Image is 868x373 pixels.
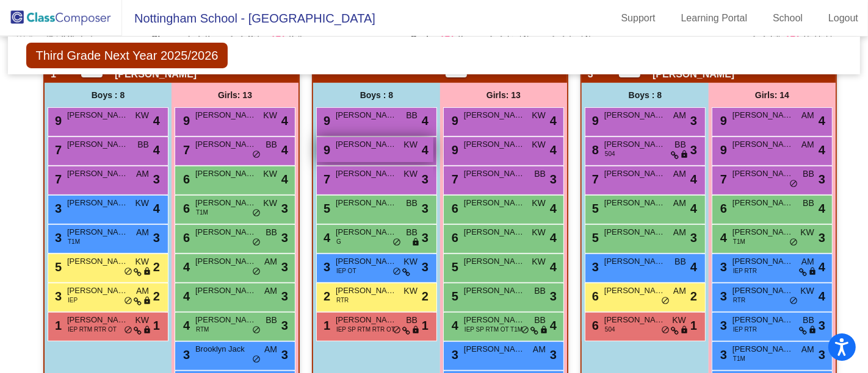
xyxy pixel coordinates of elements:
span: AM [673,109,686,122]
span: [PERSON_NAME] [732,138,794,151]
span: 3 [589,260,599,274]
span: AM [264,285,277,297]
span: [PERSON_NAME] [732,226,794,238]
span: 4 [422,112,429,130]
span: AM [801,255,814,268]
span: KW [672,314,686,327]
span: 4 [550,229,557,247]
button: Print Students Details [619,59,640,77]
span: 4 [180,319,190,332]
span: AM [801,138,814,151]
span: 2 [153,287,160,305]
a: Logout [819,9,868,28]
span: KW [403,285,418,297]
span: do_not_disturb_alt [789,238,798,247]
span: 4 [819,199,825,218]
span: 3 [52,290,62,303]
span: [PERSON_NAME] [336,109,397,121]
span: 3 [717,260,727,274]
span: 3 [690,112,697,130]
span: [PERSON_NAME] [604,226,665,238]
span: 7 [589,172,599,186]
span: [PERSON_NAME] [195,109,256,121]
span: [PERSON_NAME] [732,285,794,297]
span: 4 [449,319,458,332]
span: do_not_disturb_alt [789,179,798,189]
span: 3 [819,170,825,188]
span: 1 [690,316,697,335]
span: 3 [281,316,288,335]
span: 4 [550,316,557,335]
span: 5 [449,290,458,303]
span: [PERSON_NAME] [732,255,794,268]
span: lock [143,296,151,306]
span: 1 [153,316,160,335]
span: T1M [733,237,745,246]
span: [PERSON_NAME] [195,314,256,326]
span: 4 [690,199,697,218]
span: do_not_disturb_alt [392,267,401,277]
span: lock [540,325,548,335]
span: Brooklyn Jack [195,343,256,355]
span: lock [808,267,817,277]
span: 9 [717,143,727,157]
span: [PERSON_NAME] [604,168,665,180]
span: [PERSON_NAME] [336,168,397,180]
span: do_not_disturb_alt [252,238,261,247]
span: 5 [449,260,458,274]
span: 3 [52,231,62,244]
span: lock [808,325,817,335]
span: 4 [180,290,190,303]
span: BB [406,226,418,239]
span: IEP RTM RTR OT [68,325,117,334]
span: [PERSON_NAME] [604,314,665,326]
span: 2 [320,290,330,303]
span: 3 [690,229,697,247]
span: [PERSON_NAME] [336,285,397,297]
span: [PERSON_NAME] [604,138,665,151]
span: [PERSON_NAME] [67,138,128,151]
span: do_not_disturb_alt [789,296,798,306]
span: BB [266,138,277,151]
span: 5 [320,202,330,215]
span: 3 [52,202,62,215]
span: [PERSON_NAME] [464,314,525,326]
span: BB [406,314,418,327]
span: BB [534,168,546,180]
span: 3 [449,348,458,361]
span: IEP OT [336,266,356,275]
span: [PERSON_NAME] [195,138,256,151]
span: [PERSON_NAME] [464,168,525,180]
span: 4 [422,141,429,159]
span: 7 [449,172,458,186]
span: lock [680,325,689,335]
div: Girls: 13 [172,83,298,107]
div: Boys : 8 [45,83,172,107]
span: BB [803,314,814,327]
span: do_not_disturb_alt [661,296,670,306]
span: KW [135,255,149,268]
span: KW [263,109,277,122]
span: [PERSON_NAME] [67,255,128,268]
span: 4 [690,170,697,188]
span: 3 [550,287,557,305]
span: T1M [733,354,745,363]
span: [PERSON_NAME] [732,197,794,209]
span: BB [675,138,686,151]
span: do_not_disturb_alt [521,325,529,335]
span: G [336,237,341,246]
span: BB [534,314,546,327]
span: [PERSON_NAME] [604,109,665,121]
span: 3 [550,170,557,188]
span: do_not_disturb_alt [252,267,261,277]
span: [PERSON_NAME] [732,109,794,121]
span: 3 [819,229,825,247]
span: [PERSON_NAME] [PERSON_NAME] [67,197,128,209]
span: [PERSON_NAME] [336,255,397,268]
span: 4 [281,112,288,130]
span: [PERSON_NAME] [336,197,397,209]
span: KW [135,197,149,210]
span: do_not_disturb_alt [252,150,261,160]
span: do_not_disturb_alt [661,325,670,335]
span: [PERSON_NAME] [464,197,525,209]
